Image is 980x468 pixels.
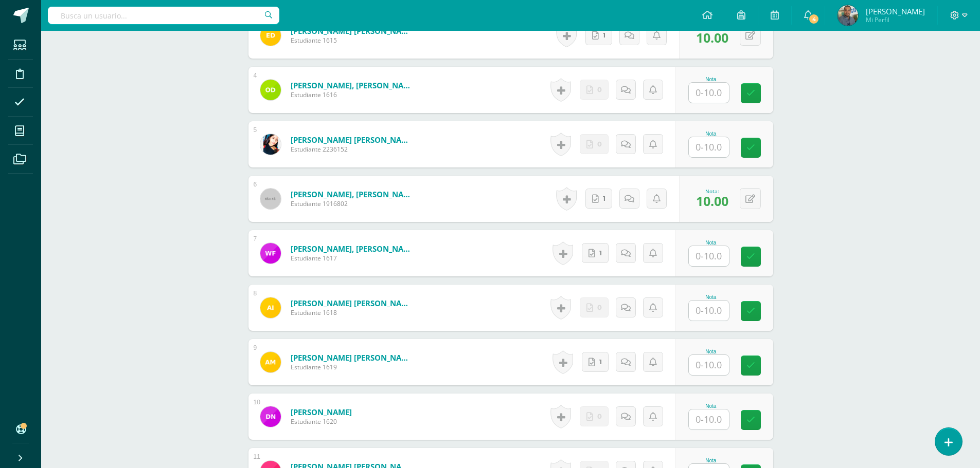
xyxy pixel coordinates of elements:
[688,77,734,82] div: Nota
[688,294,734,300] div: Nota
[260,189,281,209] img: 45x45
[688,403,734,409] div: Nota
[582,243,609,263] a: 1
[808,13,819,25] span: 4
[688,240,734,246] div: Nota
[260,80,281,100] img: d94cb90c9e4e6e9bb69169449fa694f7.png
[603,26,605,45] span: 1
[866,6,925,16] span: [PERSON_NAME]
[585,189,612,209] a: 1
[260,406,281,427] img: 86269445620456f5ab5dcc8e490ca6bb.png
[291,308,414,317] span: Estudiante 1618
[291,199,414,208] span: Estudiante 1916802
[688,131,734,137] div: Nota
[291,90,414,99] span: Estudiante 1616
[689,83,729,103] input: 0-10.0
[291,26,414,36] a: [PERSON_NAME] [PERSON_NAME]
[585,25,612,45] a: 1
[291,407,352,417] a: [PERSON_NAME]
[597,407,602,426] span: 0
[689,246,729,266] input: 0-10.0
[696,29,728,46] span: 10.00
[597,80,602,99] span: 0
[696,188,728,195] div: Nota:
[260,243,281,264] img: 92038d4968e2ccf456dd82a59e5c763a.png
[291,352,414,363] a: [PERSON_NAME] [PERSON_NAME]
[696,192,728,210] span: 10.00
[260,134,281,155] img: 8b0cd7cccb0efb6c07eaf6c41a99e78b.png
[689,409,729,429] input: 0-10.0
[597,135,602,154] span: 0
[291,298,414,308] a: [PERSON_NAME] [PERSON_NAME]
[291,244,414,254] a: [PERSON_NAME], [PERSON_NAME]
[291,145,414,154] span: Estudiante 2236152
[597,298,602,317] span: 0
[291,417,352,426] span: Estudiante 1620
[291,254,414,263] span: Estudiante 1617
[688,458,734,463] div: Nota
[866,15,925,24] span: Mi Perfil
[291,80,414,90] a: [PERSON_NAME], [PERSON_NAME]
[291,36,414,45] span: Estudiante 1615
[599,244,602,263] span: 1
[260,352,281,372] img: 3503f44bf52e18e39ea83ca7e4ec50e4.png
[291,135,414,145] a: [PERSON_NAME] [PERSON_NAME]
[689,355,729,375] input: 0-10.0
[838,5,858,26] img: d6f0e0fc8294f30e16f7c5e2178e4d9f.png
[291,363,414,371] span: Estudiante 1619
[260,297,281,318] img: d2bb07bce6b55922eebbb79dedd8ae29.png
[599,352,602,371] span: 1
[688,349,734,354] div: Nota
[603,189,605,208] span: 1
[260,25,281,46] img: e5f38072c67f319b099a5371772828b0.png
[689,137,729,157] input: 0-10.0
[48,7,279,24] input: Busca un usuario...
[582,352,609,372] a: 1
[291,189,414,199] a: [PERSON_NAME], [PERSON_NAME]
[689,301,729,321] input: 0-10.0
